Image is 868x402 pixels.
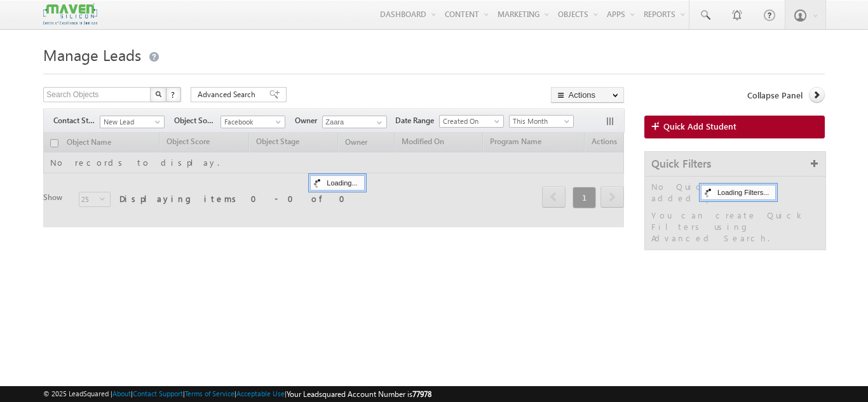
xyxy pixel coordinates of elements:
[747,90,803,101] span: Collapse Panel
[510,116,570,127] span: This Month
[439,115,504,128] a: Created On
[100,116,161,128] span: New Lead
[133,389,183,398] a: Contact Support
[185,389,234,398] a: Terms of Service
[198,89,259,100] span: Advanced Search
[53,115,100,126] span: Contact Stage
[295,115,322,126] span: Owner
[100,116,165,128] a: New Lead
[43,388,431,400] span: © 2025 LeadSquared | | | | |
[43,3,97,25] img: Custom Logo
[663,121,736,132] span: Quick Add Student
[310,175,364,191] div: Loading...
[287,389,431,399] span: Your Leadsquared Account Number is
[236,389,285,398] a: Acceptable Use
[112,389,131,398] a: About
[174,115,220,126] span: Object Source
[220,116,285,128] a: Facebook
[551,87,624,103] button: Actions
[370,116,386,129] a: Show All Items
[322,116,387,128] input: Type to Search
[440,116,500,127] span: Created On
[395,115,439,126] span: Date Range
[166,87,181,102] button: ?
[171,89,177,100] span: ?
[701,185,776,200] div: Loading Filters...
[43,44,141,65] span: Manage Leads
[509,115,574,128] a: This Month
[155,91,161,97] img: Search
[412,389,431,399] span: 77978
[644,116,825,138] a: Quick Add Student
[221,116,281,128] span: Facebook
